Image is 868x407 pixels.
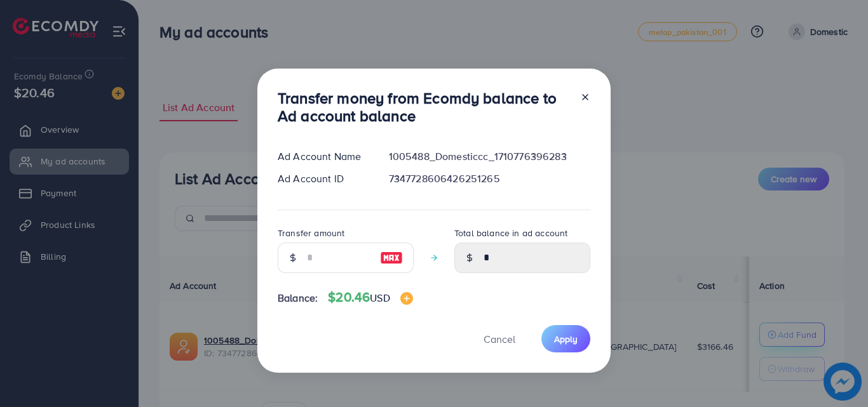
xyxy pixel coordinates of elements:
div: 1005488_Domesticcc_1710776396283 [379,149,600,164]
img: image [380,250,403,265]
img: image [400,292,413,305]
label: Transfer amount [278,227,344,239]
span: Balance: [278,291,318,305]
button: Cancel [468,325,531,352]
h3: Transfer money from Ecomdy balance to Ad account balance [278,89,570,126]
span: Apply [554,333,578,345]
span: Cancel [484,332,515,346]
div: Ad Account Name [268,149,379,164]
button: Apply [541,325,590,352]
span: USD [370,291,390,305]
div: 7347728606426251265 [379,171,600,186]
h4: $20.46 [328,290,412,305]
div: Ad Account ID [268,171,379,186]
label: Total balance in ad account [454,227,567,239]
